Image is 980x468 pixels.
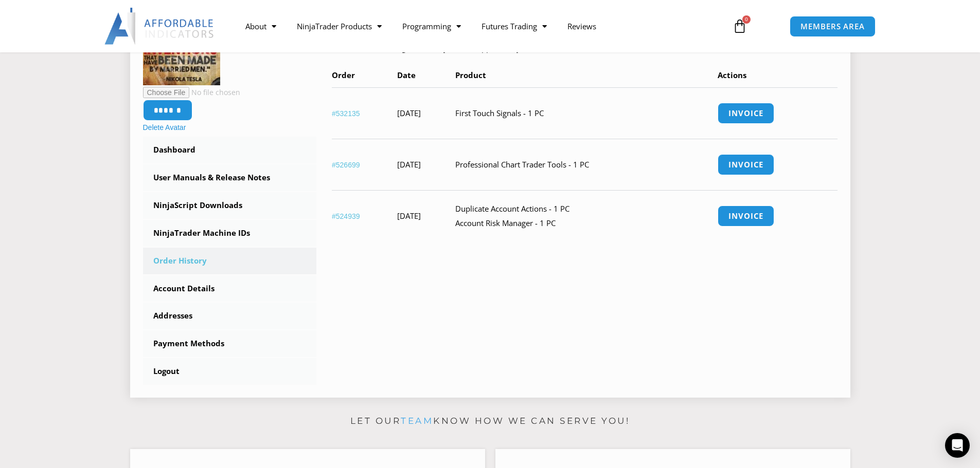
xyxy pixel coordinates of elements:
[104,8,215,45] img: LogoAI | Affordable Indicators – NinjaTrader
[557,14,607,38] a: Reviews
[332,70,355,80] span: Order
[718,154,774,175] a: Invoice order number 526699
[143,248,317,274] a: Order History
[143,137,317,385] nav: Account pages
[718,205,774,227] a: Invoice order number 524939
[397,211,421,221] time: [DATE]
[143,330,317,357] a: Payment Methods
[717,11,762,41] a: 0
[332,161,360,169] a: View order number 526699
[143,358,317,385] a: Logout
[471,14,557,38] a: Futures Trading
[790,16,876,37] a: MEMBERS AREA
[718,103,774,124] a: Invoice order number 532135
[143,192,317,219] a: NinjaScript Downloads
[235,14,287,38] a: About
[401,416,433,426] a: team
[143,164,317,191] a: User Manuals & Release Notes
[235,14,721,38] nav: Menu
[143,137,317,163] a: Dashboard
[143,303,317,329] a: Addresses
[143,275,317,302] a: Account Details
[455,87,718,139] td: First Touch Signals - 1 PC
[945,433,970,458] div: Open Intercom Messenger
[800,23,865,30] span: MEMBERS AREA
[397,108,421,118] time: [DATE]
[332,212,360,220] a: View order number 524939
[397,70,416,80] span: Date
[392,14,471,38] a: Programming
[742,15,751,24] span: 0
[718,70,746,80] span: Actions
[397,159,421,170] time: [DATE]
[455,190,718,241] td: Duplicate Account Actions - 1 PC Account Risk Manager - 1 PC
[455,139,718,190] td: Professional Chart Trader Tools - 1 PC
[287,14,392,38] a: NinjaTrader Products
[130,413,850,429] p: Let our know how we can serve you!
[143,220,317,247] a: NinjaTrader Machine IDs
[455,70,486,80] span: Product
[332,109,360,118] a: View order number 532135
[143,123,186,132] a: Delete Avatar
